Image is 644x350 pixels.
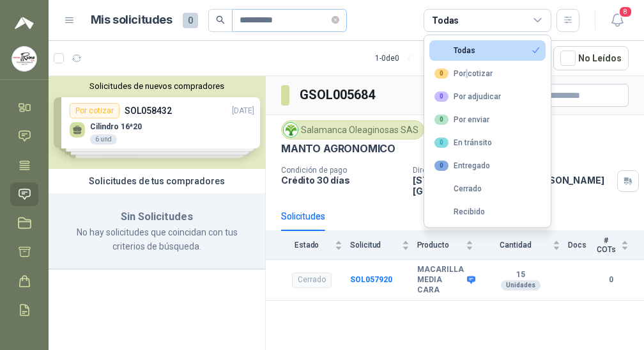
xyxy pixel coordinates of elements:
[183,13,198,28] span: 0
[434,68,448,79] div: 0
[350,231,417,260] th: Solicitud
[417,241,463,250] span: Producto
[417,231,481,260] th: Producto
[284,123,298,137] img: Company Logo
[281,142,395,155] p: MANTO AGRONOMICO
[54,81,260,91] button: Solicitudes de nuevos compradores
[429,202,546,222] button: Recibido
[429,109,546,130] button: 0Por enviar
[434,161,490,171] div: Entregado
[594,236,618,254] span: # COTs
[49,76,265,169] div: Solicitudes de nuevos compradoresPor cotizarSOL058432[DATE] Cilindro 16*206 undPor cotizarSOL0584...
[434,207,485,216] div: Recibido
[375,48,440,68] div: 1 - 0 de 0
[432,13,459,28] div: Todas
[15,15,34,31] img: Logo peakr
[281,241,332,250] span: Estado
[481,270,561,280] b: 15
[332,14,339,26] span: close-circle
[434,138,448,148] div: 0
[434,115,489,125] div: Por enviar
[434,138,492,148] div: En tránsito
[281,120,424,139] div: Salamanca Oleaginosas SAS
[91,11,172,29] h1: Mis solicitudes
[434,184,482,193] div: Cerrado
[417,265,464,295] b: MACARILLA MEDIA CARA
[64,209,250,225] h3: Sin Solicitudes
[429,40,546,61] button: Todas
[501,280,540,290] div: Unidades
[281,175,402,186] p: Crédito 30 días
[594,231,644,260] th: # COTs
[350,241,399,250] span: Solicitud
[413,166,612,175] p: Dirección
[594,274,629,286] b: 0
[300,85,377,105] h3: GSOL005684
[216,15,225,24] span: search
[266,231,350,260] th: Estado
[553,46,629,70] button: No Leídos
[429,155,546,176] button: 0Entregado
[429,63,546,84] button: 0Por cotizar
[481,231,569,260] th: Cantidad
[49,169,265,193] div: Solicitudes de tus compradores
[434,91,448,102] div: 0
[434,115,448,125] div: 0
[64,225,250,253] p: No hay solicitudes que coincidan con tus criterios de búsqueda.
[434,91,501,102] div: Por adjudicar
[413,175,612,196] p: [STREET_ADDRESS] Cali , [PERSON_NAME][GEOGRAPHIC_DATA]
[434,68,493,79] div: Por cotizar
[332,16,339,24] span: close-circle
[618,6,632,18] span: 8
[429,86,546,107] button: 0Por adjudicar
[429,179,546,199] button: Cerrado
[12,47,36,71] img: Company Logo
[568,231,594,260] th: Docs
[292,273,332,288] div: Cerrado
[434,161,448,171] div: 0
[281,209,325,223] div: Solicitudes
[481,241,551,250] span: Cantidad
[429,132,546,153] button: 0En tránsito
[606,9,629,32] button: 8
[434,46,475,55] div: Todas
[281,166,402,175] p: Condición de pago
[350,275,392,284] a: SOL057920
